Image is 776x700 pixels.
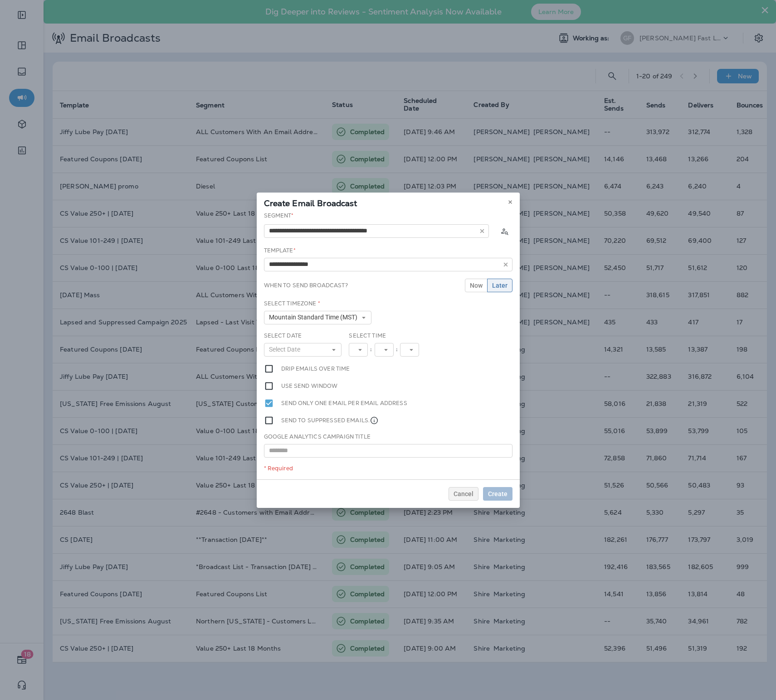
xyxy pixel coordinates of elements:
[449,487,478,501] button: Cancel
[269,314,361,321] span: Mountain Standard Time (MST)
[264,433,371,440] label: Google Analytics Campaign Title
[264,300,320,307] label: Select Timezone
[264,332,302,339] label: Select Date
[264,343,342,357] button: Select Date
[281,415,379,425] label: Send to suppressed emails.
[454,491,473,497] span: Cancel
[281,398,407,408] label: Send only one email per email address
[264,465,512,472] div: * Required
[264,212,294,219] label: Segment
[470,282,483,289] span: Now
[488,491,508,497] span: Create
[264,282,348,289] label: When to send broadcast?
[269,346,304,353] span: Select Date
[487,279,512,292] button: Later
[394,343,400,357] div: :
[264,247,296,254] label: Template
[368,343,374,357] div: :
[281,381,338,391] label: Use send window
[281,364,350,374] label: Drip emails over time
[483,487,512,501] button: Create
[465,279,488,292] button: Now
[492,282,508,289] span: Later
[496,223,512,239] button: Calculate the estimated number of emails to be sent based on selected segment. (This could take a...
[349,332,386,339] label: Select Time
[257,193,520,212] div: Create Email Broadcast
[264,311,372,324] button: Mountain Standard Time (MST)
